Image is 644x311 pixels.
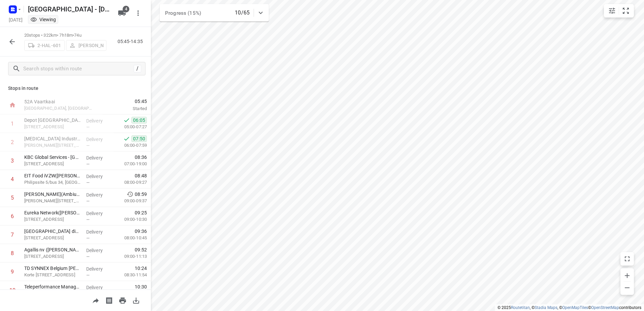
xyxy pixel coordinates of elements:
[11,176,14,182] div: 4
[86,162,90,167] span: —
[131,117,147,124] span: 06:05
[86,180,90,185] span: —
[24,32,106,39] p: 20 stops • 322km • 7h18m
[102,297,116,303] span: Print shipping labels
[127,191,133,198] svg: Early
[123,117,130,124] svg: Done
[9,287,15,293] div: 10
[116,297,129,303] span: Print route
[73,33,74,38] span: •
[135,246,147,253] span: 09:52
[114,179,147,186] p: 08:00-09:27
[24,253,81,260] p: [STREET_ADDRESS]
[114,253,147,260] p: 09:00-11:13
[86,236,90,241] span: —
[86,210,111,217] p: Delivery
[619,4,633,18] button: Fit zoom
[86,217,90,222] span: —
[123,135,130,142] svg: Done
[134,65,141,72] div: /
[535,305,557,310] a: Stadia Maps
[24,228,81,235] p: Vrije Universiteit Brussel dienst DICT(Marleen Mertens / Corina Schouteet)
[24,142,81,149] p: Georges Gilliotstraat 60, Hemiksem
[86,199,90,204] span: —
[24,191,81,198] p: [PERSON_NAME](Ambius - [GEOGRAPHIC_DATA])
[114,216,147,223] p: 09:00-10:30
[24,235,81,241] p: [STREET_ADDRESS]
[129,297,143,303] span: Download route
[135,283,147,290] span: 10:30
[86,229,111,235] p: Delivery
[24,98,94,105] p: 52A Vaartkaai
[24,246,81,253] p: Agallis nv (Nancy De Vlaminck (Agallis))
[135,172,147,179] span: 08:48
[165,10,201,16] span: Progress (15%)
[11,139,14,145] div: 2
[24,283,81,290] p: Teleperformance Managed Services(Elodie Haesendonck / Frank Schraets)
[86,284,111,291] p: Delivery
[24,209,81,216] p: Eureka Network(Valérie Parmentier)
[135,209,147,216] span: 09:25
[86,173,111,180] p: Delivery
[114,161,147,167] p: 07:00-19:00
[591,305,619,310] a: OpenStreetMap
[86,254,90,259] span: —
[114,235,147,241] p: 08:00-10:45
[74,33,81,38] span: 74u
[24,161,81,167] p: Brusselsesteenweg 100, Leuven
[11,195,14,201] div: 5
[115,6,129,20] button: 4
[135,228,147,235] span: 09:36
[562,305,588,310] a: OpenMapTiles
[86,273,90,278] span: —
[8,85,143,92] p: Stops in route
[24,198,81,204] p: Gaston Geenslaan 11/B4, Heverlee
[86,136,111,143] p: Delivery
[11,250,14,256] div: 8
[86,125,90,130] span: —
[11,120,14,127] div: 1
[511,305,530,310] a: Routetitan
[24,105,94,112] p: [GEOGRAPHIC_DATA], [GEOGRAPHIC_DATA]
[135,191,147,198] span: 08:59
[160,4,269,22] div: Progress (15%)10/65
[24,179,81,186] p: Philipssite 5/bus 34, Leuven
[102,98,147,105] span: 05:45
[86,154,111,161] p: Delivery
[30,16,56,23] div: You are currently in view mode. To make any changes, go to edit project.
[24,154,81,161] p: KBC Global Services - Leuven(Sam De Cock)
[497,305,641,310] li: © 2025 , © , © © contributors
[135,154,147,161] span: 08:36
[605,4,619,18] button: Map settings
[11,158,14,164] div: 3
[24,216,81,223] p: Tervurenlaan 2, Etterbeek
[23,64,134,74] input: Search stops within route
[118,38,146,45] p: 05:45-14:35
[24,272,81,278] p: Korte Keppestraat 19, Erembodegem
[89,297,102,303] span: Share route
[11,213,14,219] div: 6
[24,124,81,130] p: [STREET_ADDRESS]
[102,105,147,112] p: Started
[604,4,634,18] div: small contained button group
[86,247,111,254] p: Delivery
[86,266,111,272] p: Delivery
[114,272,147,278] p: 08:30-11:54
[131,6,145,20] button: More
[114,198,147,204] p: 09:00-09:37
[86,192,111,198] p: Delivery
[131,135,147,142] span: 07:50
[86,143,90,148] span: —
[235,9,250,17] p: 10/65
[123,6,129,12] span: 4
[24,172,81,179] p: EIT Food iVZW(Marga Van De Cauter)
[11,232,14,238] div: 7
[24,135,81,142] p: Proviron Industries(Ambius - België)
[135,265,147,272] span: 10:24
[24,265,81,272] p: TD SYNNEX Belgium B.V. - Erembodegem(Jurgen Verleysen)
[86,117,111,124] p: Delivery
[114,124,147,130] p: 05:00-07:27
[11,269,14,275] div: 9
[114,142,147,149] p: 06:00-07:59
[24,117,81,124] p: Depot [GEOGRAPHIC_DATA](Depot [GEOGRAPHIC_DATA])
